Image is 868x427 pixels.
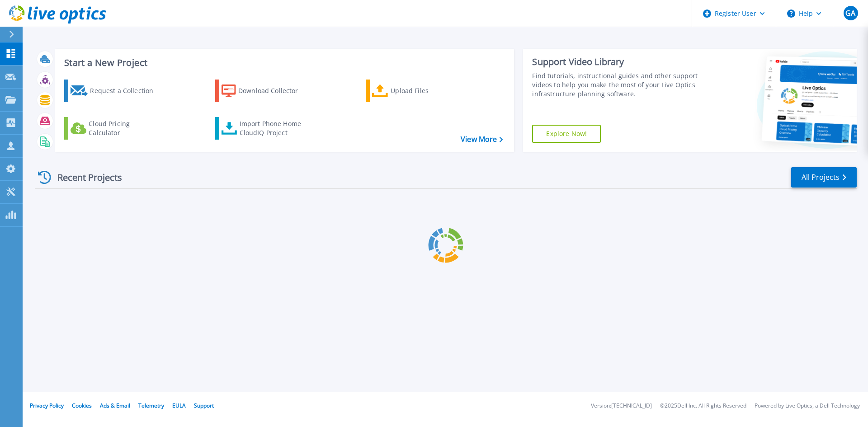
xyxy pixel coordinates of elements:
li: © 2025 Dell Inc. All Rights Reserved [660,403,746,409]
a: Cookies [72,402,92,409]
div: Find tutorials, instructional guides and other support videos to help you make the most of your L... [532,71,702,99]
div: Import Phone Home CloudIQ Project [240,119,310,137]
a: Request a Collection [64,80,165,102]
a: All Projects [791,167,857,188]
a: Explore Now! [532,125,601,143]
h3: Start a New Project [64,58,503,68]
a: Support [194,402,214,409]
a: Privacy Policy [30,402,64,409]
span: GA [845,9,855,17]
li: Powered by Live Optics, a Dell Technology [755,403,860,409]
a: Cloud Pricing Calculator [64,117,165,140]
a: Upload Files [366,80,467,102]
a: Download Collector [215,80,316,102]
a: Ads & Email [100,402,130,409]
a: View More [461,135,503,144]
div: Request a Collection [90,82,162,100]
a: Telemetry [138,402,164,409]
div: Recent Projects [35,166,134,188]
li: Version: [TECHNICAL_ID] [591,403,652,409]
div: Support Video Library [532,56,702,68]
div: Cloud Pricing Calculator [89,119,161,137]
a: EULA [172,402,186,409]
div: Download Collector [238,82,311,100]
div: Upload Files [391,82,463,100]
